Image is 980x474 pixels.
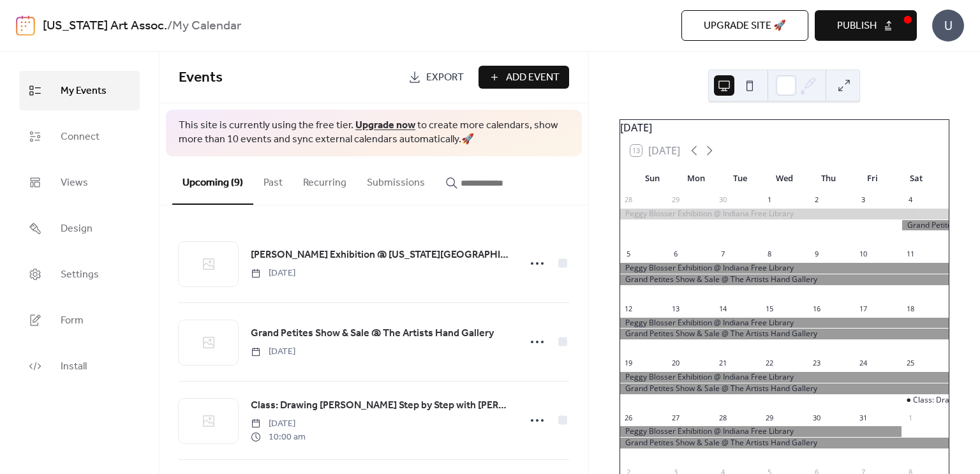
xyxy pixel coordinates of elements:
[620,318,949,329] div: Peggy Blosser Exhibition @ Indiana Free Library
[357,156,435,204] button: Submissions
[764,359,774,368] div: 22
[251,398,511,413] span: Class: Drawing [PERSON_NAME] Step by Step with [PERSON_NAME]
[895,166,939,191] div: Sat
[764,304,774,313] div: 15
[355,115,415,135] a: Upgrade now
[620,372,949,383] div: Peggy Blosser Exhibition @ Indiana Free Library
[812,195,821,205] div: 2
[620,263,949,274] div: Peggy Blosser Exhibition @ Indiana Free Library
[905,304,915,313] div: 18
[764,195,774,205] div: 1
[764,249,774,259] div: 8
[905,413,915,422] div: 1
[61,219,93,239] span: Design
[859,195,868,205] div: 3
[620,426,902,437] div: Peggy Blosser Exhibition @ Indiana Free Library
[718,359,727,368] div: 21
[671,304,680,313] div: 13
[172,156,253,205] button: Upcoming (9)
[61,311,84,331] span: Form
[764,413,774,422] div: 29
[426,70,464,85] span: Export
[61,127,100,147] span: Connect
[859,359,868,368] div: 24
[815,10,917,41] button: Publish
[671,359,680,368] div: 20
[19,346,140,386] a: Install
[630,166,674,191] div: Sun
[624,195,634,205] div: 28
[718,249,727,259] div: 7
[19,117,140,156] a: Connect
[859,249,868,259] div: 10
[251,417,306,431] span: [DATE]
[61,173,88,193] span: Views
[624,249,634,259] div: 5
[905,359,915,368] div: 25
[718,195,727,205] div: 30
[479,66,569,89] button: Add Event
[19,163,140,202] a: Views
[620,274,949,285] div: Grand Petites Show & Sale @ The Artists Hand Gallery
[179,64,223,92] span: Events
[902,220,949,231] div: Grand Petites Show & Sale @ The Artists Hand Gallery
[762,166,806,191] div: Wed
[859,304,868,313] div: 17
[812,304,821,313] div: 16
[620,209,949,219] div: Peggy Blosser Exhibition @ Indiana Free Library
[179,119,569,147] span: This site is currently using the free tier. to create more calendars, show more than 10 events an...
[620,383,949,394] div: Grand Petites Show & Sale @ The Artists Hand Gallery
[19,71,140,110] a: My Events
[620,438,949,448] div: Grand Petites Show & Sale @ The Artists Hand Gallery
[293,156,357,204] button: Recurring
[718,413,727,422] div: 28
[905,195,915,205] div: 4
[61,357,87,377] span: Install
[43,14,167,38] a: [US_STATE] Art Assoc.
[812,359,821,368] div: 23
[674,166,718,191] div: Mon
[251,431,306,444] span: 10:00 am
[19,300,140,340] a: Form
[624,359,634,368] div: 19
[718,304,727,313] div: 14
[850,166,895,191] div: Fri
[812,249,821,259] div: 9
[624,304,634,313] div: 12
[671,413,680,422] div: 27
[251,247,511,263] a: [PERSON_NAME] Exhibition @ [US_STATE][GEOGRAPHIC_DATA]
[61,81,107,101] span: My Events
[620,120,949,135] div: [DATE]
[681,10,808,41] button: Upgrade site 🚀
[671,249,680,259] div: 6
[932,10,964,41] div: U
[251,267,295,280] span: [DATE]
[172,14,241,38] b: My Calendar
[902,395,949,406] div: Class: Drawing Jack Skellington Step by Step with Dayas Silvis
[167,14,172,38] b: /
[671,195,680,205] div: 29
[253,156,293,204] button: Past
[251,325,494,342] a: Grand Petites Show & Sale @ The Artists Hand Gallery
[905,249,915,259] div: 11
[61,265,99,285] span: Settings
[806,166,850,191] div: Thu
[251,397,511,414] a: Class: Drawing [PERSON_NAME] Step by Step with [PERSON_NAME]
[251,326,494,341] span: Grand Petites Show & Sale @ The Artists Hand Gallery
[859,413,868,422] div: 31
[718,166,762,191] div: Tue
[19,209,140,248] a: Design
[624,413,634,422] div: 26
[251,345,295,359] span: [DATE]
[251,248,511,263] span: [PERSON_NAME] Exhibition @ [US_STATE][GEOGRAPHIC_DATA]
[812,413,821,422] div: 30
[16,15,35,36] img: logo
[506,70,560,85] span: Add Event
[704,19,786,34] span: Upgrade site 🚀
[399,66,473,89] a: Export
[620,329,949,339] div: Grand Petites Show & Sale @ The Artists Hand Gallery
[837,19,877,34] span: Publish
[19,255,140,294] a: Settings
